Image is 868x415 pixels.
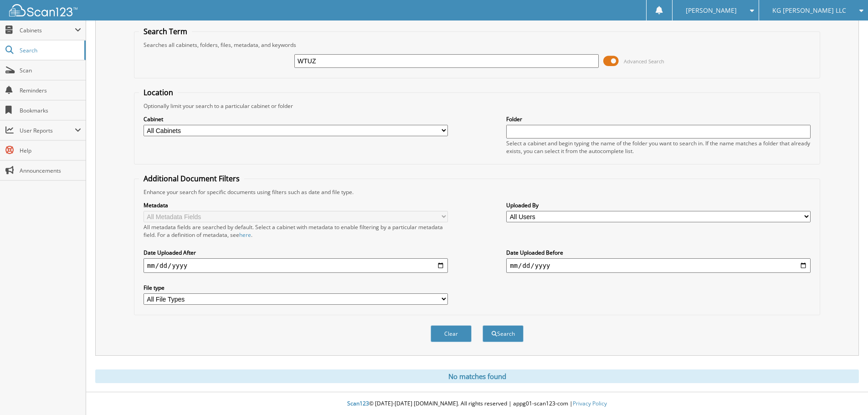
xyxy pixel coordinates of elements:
input: start [144,258,448,273]
span: Help [20,147,81,154]
label: Cabinet [144,115,448,123]
span: Reminders [20,87,81,94]
div: © [DATE]-[DATE] [DOMAIN_NAME]. All rights reserved | appg01-scan123-com | [86,393,868,415]
img: scan123-logo-white.svg [9,4,77,16]
span: Search [20,46,80,54]
button: Search [483,325,524,342]
label: Uploaded By [506,201,811,209]
legend: Location [139,87,178,97]
span: Scan123 [347,400,369,407]
span: [PERSON_NAME] [686,8,737,13]
div: Enhance your search for specific documents using filters such as date and file type. [139,188,815,196]
span: User Reports [20,127,75,134]
span: Bookmarks [20,107,81,114]
legend: Search Term [139,26,192,36]
div: Searches all cabinets, folders, files, metadata, and keywords [139,41,815,49]
label: File type [144,284,448,292]
div: Optionally limit your search to a particular cabinet or folder [139,102,815,110]
div: Select a cabinet and begin typing the name of the folder you want to search in. If the name match... [506,139,811,155]
a: Privacy Policy [573,400,607,407]
span: KG [PERSON_NAME] LLC [772,8,846,13]
button: Clear [431,325,472,342]
label: Folder [506,115,811,123]
div: All metadata fields are searched by default. Select a cabinet with metadata to enable filtering b... [144,223,448,239]
input: end [506,258,811,273]
legend: Additional Document Filters [139,174,244,184]
iframe: Chat Widget [822,371,868,415]
label: Date Uploaded After [144,249,448,256]
div: No matches found [95,369,859,383]
label: Date Uploaded Before [506,249,811,256]
span: Announcements [20,167,81,174]
label: Metadata [144,201,448,209]
span: Cabinets [20,26,75,34]
a: here [239,231,251,239]
span: Advanced Search [624,58,664,65]
span: Scan [20,67,81,74]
